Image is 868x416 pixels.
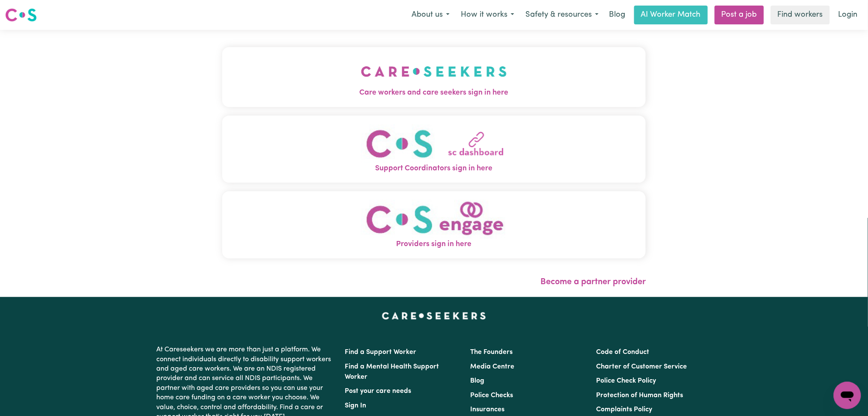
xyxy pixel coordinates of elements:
a: Complaints Policy [596,406,652,413]
a: Become a partner provider [540,278,646,286]
button: How it works [455,6,520,24]
a: Sign In [345,402,367,409]
a: Blog [604,6,631,24]
a: AI Worker Match [634,6,708,24]
a: Police Check Policy [596,377,656,384]
img: Careseekers logo [5,7,37,23]
a: Find workers [771,6,830,24]
iframe: Button to launch messaging window [834,382,861,409]
a: Post a job [715,6,764,24]
a: Post your care needs [345,388,412,395]
button: Support Coordinators sign in here [222,116,646,183]
a: Login [833,6,863,24]
a: Charter of Customer Service [596,363,687,370]
a: Code of Conduct [596,349,649,356]
a: Blog [471,377,485,384]
a: Careseekers home page [382,312,486,319]
button: Safety & resources [520,6,604,24]
button: About us [406,6,455,24]
a: Find a Support Worker [345,349,417,356]
a: Careseekers logo [5,5,37,25]
span: Support Coordinators sign in here [222,163,646,174]
button: Care workers and care seekers sign in here [222,47,646,107]
a: Insurances [471,406,505,413]
a: Protection of Human Rights [596,392,683,399]
span: Care workers and care seekers sign in here [222,87,646,98]
a: Find a Mental Health Support Worker [345,363,439,380]
a: Police Checks [471,392,513,399]
button: Providers sign in here [222,191,646,259]
span: Providers sign in here [222,239,646,250]
a: The Founders [471,349,513,356]
a: Media Centre [471,363,515,370]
